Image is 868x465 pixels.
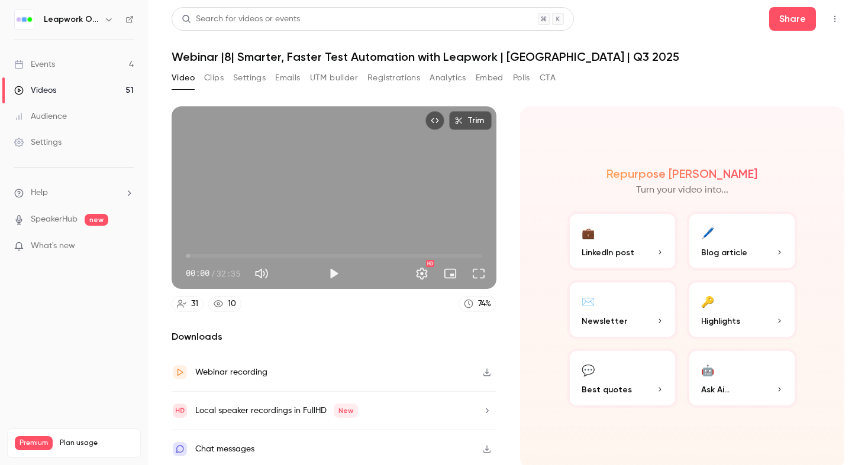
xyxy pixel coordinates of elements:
[15,436,53,450] span: Premium
[208,296,241,312] a: 10
[687,280,797,339] button: 🔑Highlights
[195,365,267,379] div: Webinar recording
[195,404,358,418] div: Local speaker recordings in FullHD
[195,442,254,456] div: Chat messages
[769,7,816,31] button: Share
[582,246,634,259] span: LinkedIn post
[172,296,204,312] a: 31
[701,223,714,242] div: 🖊️
[334,404,358,418] span: New
[467,262,491,285] button: Full screen
[449,111,492,130] button: Trim
[31,240,75,252] span: What's new
[701,360,714,379] div: 🤖
[14,110,67,122] div: Audience
[322,262,346,285] button: Play
[426,260,434,267] div: HD
[687,349,797,408] button: 🤖Ask Ai...
[567,212,677,271] button: 💼LinkedIn post
[567,280,677,339] button: ✉️Newsletter
[172,330,496,344] h2: Downloads
[636,183,728,197] p: Turn your video into...
[14,58,55,70] div: Events
[186,267,209,279] span: 00:00
[476,69,504,87] button: Embed
[31,187,48,199] span: Help
[701,292,714,310] div: 🔑
[701,383,730,396] span: Ask Ai...
[31,213,78,226] a: SpeakerHub
[582,223,595,242] div: 💼
[459,296,496,312] a: 74%
[191,298,198,310] div: 31
[425,111,444,130] button: Embed video
[228,298,236,310] div: 10
[182,13,300,25] div: Search for videos or events
[44,14,99,25] h6: Leapwork Online Event
[14,187,134,199] li: help-dropdown-opener
[186,267,240,279] div: 00:00
[701,246,747,259] span: Blog article
[825,9,844,28] button: Top Bar Actions
[310,69,358,87] button: UTM builder
[513,69,530,87] button: Polls
[15,10,34,29] img: Leapwork Online Event
[567,349,677,408] button: 💬Best quotes
[172,50,844,64] h1: Webinar |8| Smarter, Faster Test Automation with Leapwork | [GEOGRAPHIC_DATA] | Q3 2025
[217,267,240,279] span: 32:35
[275,69,300,87] button: Emails
[582,383,632,396] span: Best quotes
[582,360,595,379] div: 💬
[211,267,215,279] span: /
[233,69,266,87] button: Settings
[60,438,133,448] span: Plan usage
[204,69,224,87] button: Clips
[14,84,56,96] div: Videos
[478,298,491,310] div: 74 %
[250,262,273,285] button: Mute
[582,315,627,327] span: Newsletter
[430,69,466,87] button: Analytics
[606,167,757,181] h2: Repurpose [PERSON_NAME]
[410,262,434,285] button: Settings
[14,136,62,148] div: Settings
[687,212,797,271] button: 🖊️Blog article
[120,241,134,252] iframe: Noticeable Trigger
[438,262,462,285] button: Turn on miniplayer
[172,69,195,87] button: Video
[367,69,420,87] button: Registrations
[85,214,108,226] span: new
[582,292,595,310] div: ✉️
[701,315,740,327] span: Highlights
[540,69,556,87] button: CTA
